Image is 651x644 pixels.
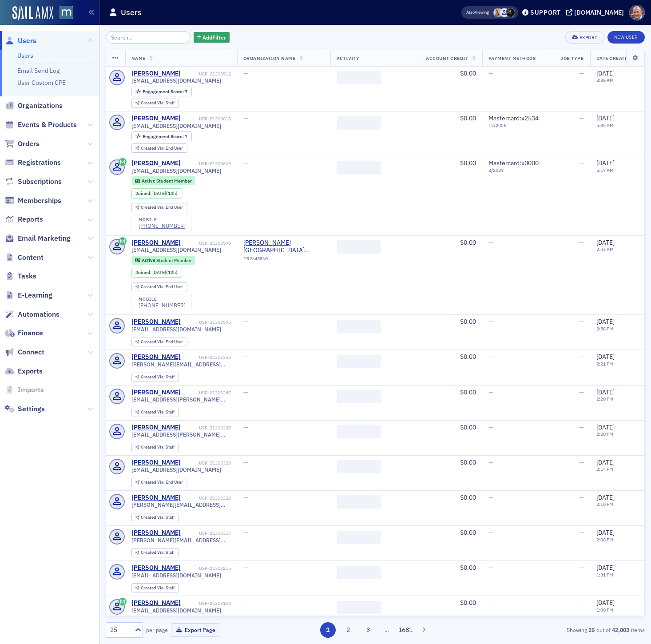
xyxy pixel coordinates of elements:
span: Subscriptions [18,177,62,187]
span: [DATE] [596,353,615,361]
span: [EMAIL_ADDRESS][DOMAIN_NAME] [131,607,221,614]
span: Add Filter [202,33,226,41]
div: (10h) [152,270,178,275]
div: Staff [141,550,175,555]
span: … [381,626,393,634]
div: End User [141,480,183,485]
span: Tasks [18,271,36,281]
div: End User [141,285,183,290]
span: ‌ [337,531,381,544]
a: [PERSON_NAME] [131,318,181,326]
button: 3 [361,622,376,638]
label: per page [146,626,168,634]
div: ORG-45560 [243,256,324,265]
span: — [488,239,493,246]
span: $0.00 [460,599,476,607]
span: Users [18,36,36,46]
span: Engagement Score : [143,88,185,95]
div: [PERSON_NAME] [131,70,181,78]
div: End User [141,205,183,210]
span: Name [131,55,146,61]
div: Created Via: End User [131,143,187,153]
span: Created Via : [141,204,166,210]
span: — [579,318,584,326]
span: [DATE] [596,493,615,501]
span: — [579,423,584,431]
a: Automations [5,310,60,319]
span: — [579,458,584,466]
span: — [243,159,248,167]
span: ‌ [337,495,381,509]
span: Howard Community College (Columbia, MD) [243,239,324,254]
a: Orders [5,139,40,149]
div: Created Via: End User [131,203,187,212]
a: Registrations [5,158,61,167]
span: — [579,564,584,572]
button: 1 [320,622,336,638]
a: User Custom CPE [17,79,66,87]
div: [PERSON_NAME] [131,389,181,397]
span: [EMAIL_ADDRESS][DOMAIN_NAME] [131,246,221,253]
span: — [579,159,584,167]
span: Events & Products [18,120,77,130]
a: [PERSON_NAME] [131,115,181,123]
span: Mastercard : x0000 [488,159,539,167]
a: Active Student Member [135,257,191,263]
a: [PERSON_NAME] [131,564,181,572]
span: Student Member [156,178,192,184]
span: Engagement Score : [143,133,185,139]
span: — [579,114,584,122]
span: $0.00 [460,159,476,167]
span: Payment Methods [488,55,536,61]
button: Export [565,31,604,44]
span: ‌ [337,460,381,473]
time: 2:20 PM [596,431,613,437]
a: Users [17,52,33,60]
span: 3 / 2029 [488,167,539,173]
div: USR-21303337 [182,425,231,431]
span: — [488,493,493,501]
div: Export [580,35,598,40]
span: $0.00 [460,353,476,361]
span: Profile [629,5,645,20]
a: Connect [5,347,44,357]
div: Created Via: End User [131,478,187,487]
span: [DATE] [596,423,615,431]
div: End User [141,146,183,151]
img: SailAMX [60,6,73,20]
button: AddFilter [194,32,230,43]
span: — [579,69,584,77]
img: SailAMX [12,6,53,20]
span: Justin Chase [500,8,509,17]
time: 2:21 PM [596,361,613,367]
span: — [579,529,584,537]
span: — [243,114,248,122]
span: Organization Name [243,55,296,61]
span: Exports [18,366,43,376]
span: Orders [18,139,40,149]
div: Created Via: Staff [131,99,179,108]
span: [DATE] [596,599,615,607]
a: [PERSON_NAME] [131,599,181,607]
a: [PERSON_NAME] [131,239,181,247]
div: 7 [143,89,187,94]
a: [PERSON_NAME] [131,424,181,432]
a: [PERSON_NAME][GEOGRAPHIC_DATA] ([GEOGRAPHIC_DATA], [GEOGRAPHIC_DATA]) [243,239,324,254]
span: [DATE] [596,529,615,537]
span: ‌ [337,116,381,130]
div: USR-21303325 [182,460,231,466]
span: — [243,318,248,326]
strong: 42,003 [611,626,631,634]
div: [PHONE_NUMBER] [139,302,186,309]
div: [PERSON_NAME] [131,529,181,537]
span: Date Created [596,55,631,61]
span: — [579,493,584,501]
span: $0.00 [460,564,476,572]
span: $0.00 [460,423,476,431]
span: — [579,353,584,361]
span: Activity [337,55,360,61]
div: Active: Active: Student Member [131,176,196,185]
span: — [488,388,493,396]
div: USR-21303712 [182,71,231,77]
